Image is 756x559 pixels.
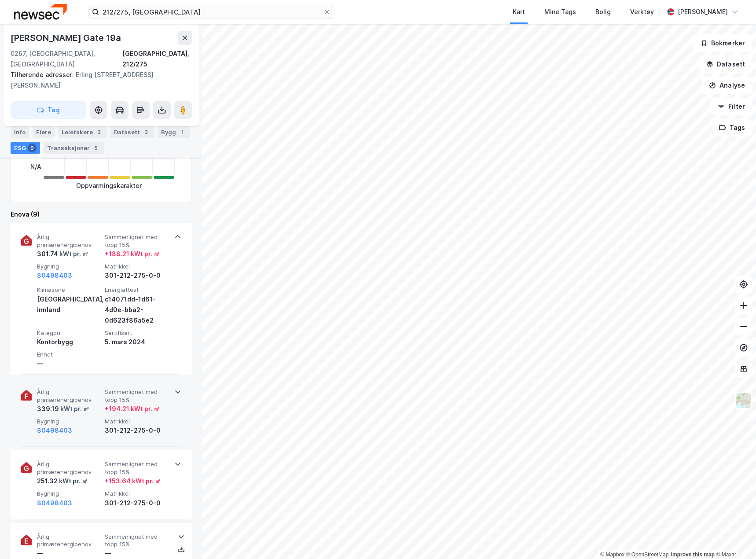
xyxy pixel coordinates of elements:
[14,4,67,19] img: newsec-logo.f6e21ccffca1b3a03d2d.png
[178,128,187,136] div: 1
[59,404,89,414] div: kWt pr. ㎡
[37,358,101,369] div: —
[37,404,89,414] div: 339.19
[600,552,624,558] a: Mapbox
[105,249,160,259] div: + 188.21 kWt pr. ㎡
[626,552,669,558] a: OpenStreetMap
[99,5,323,18] input: Søk på adresse, matrikkel, gårdeiere, leietakere eller personer
[58,476,88,486] div: kWt pr. ㎡
[712,119,752,136] button: Tags
[37,249,88,259] div: 301.74
[37,233,101,249] span: Årlig primærenergibehov
[37,498,72,508] button: 80498403
[58,126,107,138] div: Leietakere
[105,425,169,436] div: 301-212-275-0-0
[37,425,72,436] button: 80498403
[105,418,169,425] span: Matrikkel
[105,270,169,281] div: 301-212-275-0-0
[11,126,29,138] div: Info
[105,294,169,326] div: c14071dd-1d61-4d0e-bba2-0d623f86a5e2
[595,7,611,17] div: Bolig
[95,128,103,136] div: 3
[44,142,104,154] div: Transaksjoner
[735,392,752,409] img: Z
[710,98,752,115] button: Filter
[105,498,169,508] div: 301-212-275-0-0
[630,7,654,17] div: Verktøy
[37,270,72,281] button: 80498403
[37,388,101,404] span: Årlig primærenergibehov
[37,263,101,270] span: Bygning
[37,286,101,294] span: Klimasone
[110,126,154,138] div: Datasett
[142,128,150,136] div: 3
[30,159,41,174] div: N/A
[105,388,169,404] span: Sammenlignet med topp 15%
[105,286,169,294] span: Energiattest
[37,460,101,476] span: Årlig primærenergibehov
[33,126,55,138] div: Eiere
[28,143,37,152] div: 9
[11,209,192,220] div: Enova (9)
[671,552,715,558] a: Improve this map
[105,263,169,270] span: Matrikkel
[58,249,88,259] div: kWt pr. ㎡
[37,418,101,425] span: Bygning
[11,31,123,45] div: [PERSON_NAME] Gate 19a
[105,476,161,486] div: + 153.64 kWt pr. ㎡
[105,460,169,476] span: Sammenlignet med topp 15%
[37,294,101,315] div: [GEOGRAPHIC_DATA], innland
[678,7,728,17] div: [PERSON_NAME]
[105,404,160,414] div: + 194.21 kWt pr. ㎡
[37,476,88,486] div: 251.32
[92,143,100,152] div: 5
[158,126,190,138] div: Bygg
[37,533,101,548] span: Årlig primærenergibehov
[37,548,101,559] div: —
[699,55,752,73] button: Datasett
[11,48,122,70] div: 0267, [GEOGRAPHIC_DATA], [GEOGRAPHIC_DATA]
[37,351,101,358] span: Enhet
[105,233,169,249] span: Sammenlignet med topp 15%
[105,337,169,347] div: 5. mars 2024
[11,70,185,91] div: Erling [STREET_ADDRESS][PERSON_NAME]
[513,7,525,17] div: Kart
[712,517,756,559] div: Kontrollprogram for chat
[105,548,169,559] div: —
[11,101,86,119] button: Tag
[122,48,192,70] div: [GEOGRAPHIC_DATA], 212/275
[76,180,142,191] div: Oppvarmingskarakter
[37,490,101,497] span: Bygning
[11,142,40,154] div: ESG
[37,329,101,337] span: Kategori
[544,7,576,17] div: Mine Tags
[701,77,752,94] button: Analyse
[693,34,752,52] button: Bokmerker
[712,517,756,559] iframe: Chat Widget
[37,337,101,347] div: Kontorbygg
[105,533,169,548] span: Sammenlignet med topp 15%
[11,71,76,78] span: Tilhørende adresser:
[105,490,169,497] span: Matrikkel
[105,329,169,337] span: Sertifisert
